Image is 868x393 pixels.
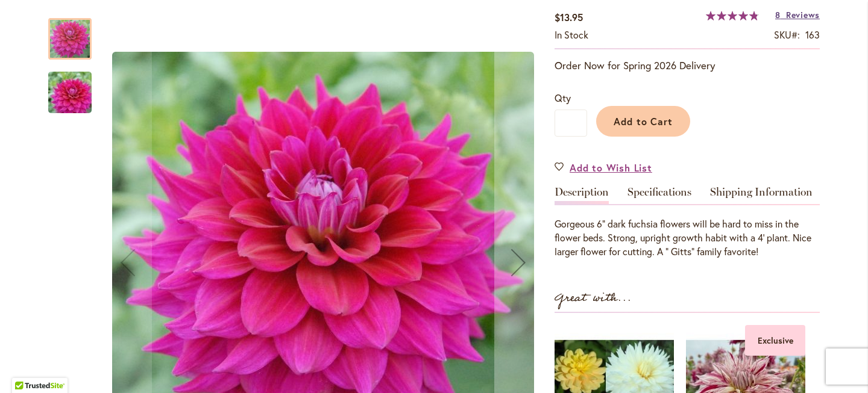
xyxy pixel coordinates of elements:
[774,28,800,41] strong: SKU
[48,6,104,60] div: CHLOE JANAE
[555,187,609,204] a: Description
[570,161,652,175] span: Add to Wish List
[786,9,820,20] span: Reviews
[48,60,92,113] div: CHLOE JANAE
[555,11,583,23] span: $13.95
[710,187,813,204] a: Shipping Information
[775,9,781,20] span: 8
[614,115,673,128] span: Add to Cart
[775,9,820,20] a: 8 Reviews
[555,58,820,73] p: Order Now for Spring 2026 Delivery
[745,325,805,356] div: Exclusive
[555,217,820,259] p: Gorgeous 6" dark fuchsia flowers will be hard to miss in the flower beds. Strong, upright growth ...
[555,288,632,308] strong: Great with...
[706,11,759,20] div: 97%
[596,106,690,137] button: Add to Cart
[555,187,820,259] div: Detailed Product Info
[805,28,820,42] div: 163
[555,91,571,104] span: Qty
[27,64,113,122] img: CHLOE JANAE
[555,28,588,41] span: In stock
[555,28,588,42] div: Availability
[627,187,691,204] a: Specifications
[825,350,859,384] iframe: Launch Accessibility Center
[555,161,652,175] a: Add to Wish List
